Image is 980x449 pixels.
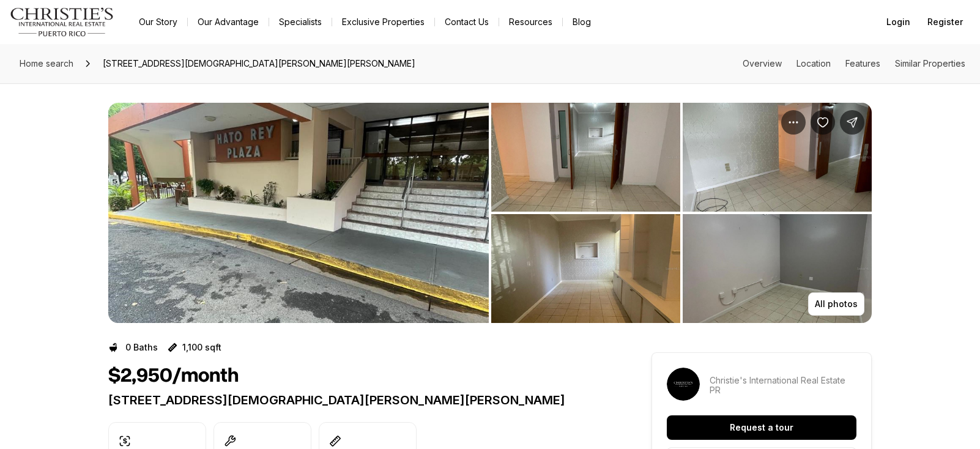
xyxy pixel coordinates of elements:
[840,110,864,135] button: Share Property: 200 JESUS T PINEIRO AVENUE
[781,110,806,135] button: Property options
[491,103,872,323] li: 2 of 4
[108,103,489,323] li: 1 of 4
[743,59,965,69] nav: Page section menu
[125,343,158,352] p: 0 Baths
[879,10,918,34] button: Login
[927,17,963,27] span: Register
[108,103,872,323] div: Listing Photos
[20,58,73,69] span: Home search
[182,343,221,352] p: 1,100 sqft
[845,58,880,69] a: Skip to: Features
[730,423,793,432] p: Request a tour
[491,103,680,212] button: View image gallery
[815,299,858,309] p: All photos
[710,376,856,395] p: Christie's International Real Estate PR
[129,13,187,31] a: Our Story
[743,58,782,69] a: Skip to: Overview
[10,7,114,37] img: logo
[15,54,78,73] a: Home search
[491,214,680,323] button: View image gallery
[796,58,831,69] a: Skip to: Location
[269,13,332,31] a: Specialists
[808,292,864,316] button: All photos
[332,13,434,31] a: Exclusive Properties
[435,13,499,31] button: Contact Us
[499,13,562,31] a: Resources
[108,393,607,407] p: [STREET_ADDRESS][DEMOGRAPHIC_DATA][PERSON_NAME][PERSON_NAME]
[108,365,239,388] h1: $2,950/month
[683,103,872,212] button: View image gallery
[98,54,420,73] span: [STREET_ADDRESS][DEMOGRAPHIC_DATA][PERSON_NAME][PERSON_NAME]
[563,13,601,31] a: Blog
[683,214,872,323] button: View image gallery
[667,415,856,440] button: Request a tour
[108,103,489,323] button: View image gallery
[188,13,269,31] a: Our Advantage
[811,110,835,135] button: Save Property: 200 JESUS T PINEIRO AVENUE
[895,58,965,69] a: Skip to: Similar Properties
[920,10,970,34] button: Register
[886,17,910,27] span: Login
